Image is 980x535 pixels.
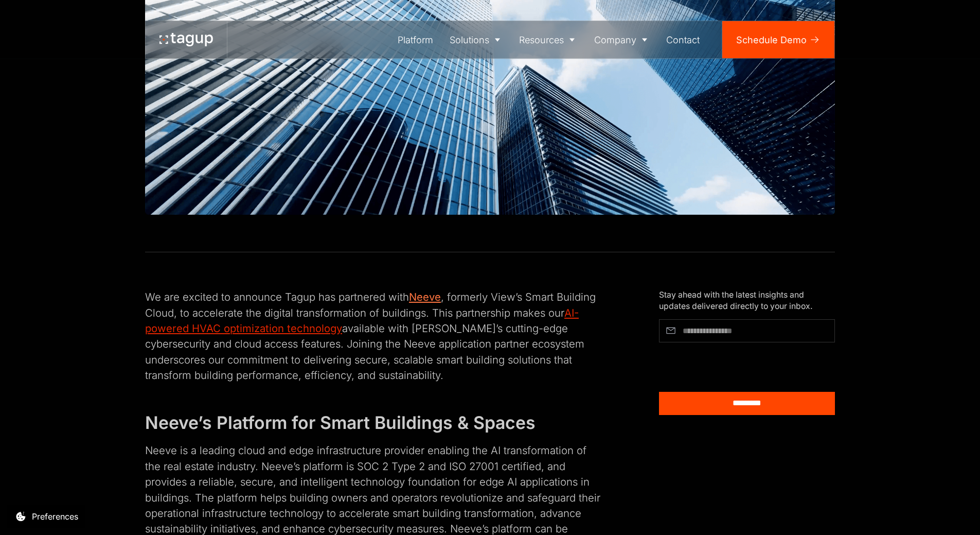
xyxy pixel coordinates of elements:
a: Resources [511,21,586,58]
div: Company [594,33,636,47]
div: Platform [398,33,433,47]
a: Solutions [441,21,511,58]
div: Preferences [32,510,78,523]
h2: Neeve’s Platform for Smart Buildings & Spaces [145,411,603,434]
a: Platform [390,21,442,58]
div: Resources [519,33,564,47]
a: Neeve [409,290,441,303]
p: We are excited to announce Tagup has partnered with , formerly View’s Smart Building Cloud, to ac... [145,289,603,383]
div: Stay ahead with the latest insights and updates delivered directly to your inbox. [659,289,835,312]
div: Contact [666,33,700,47]
iframe: profile [4,15,161,94]
a: Company [586,21,658,58]
a: Contact [658,21,708,58]
form: Article Subscribe [659,319,835,415]
div: Schedule Demo [736,33,807,47]
iframe: reCAPTCHA [659,347,769,375]
div: Solutions [450,33,489,47]
a: Schedule Demo [722,21,834,58]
